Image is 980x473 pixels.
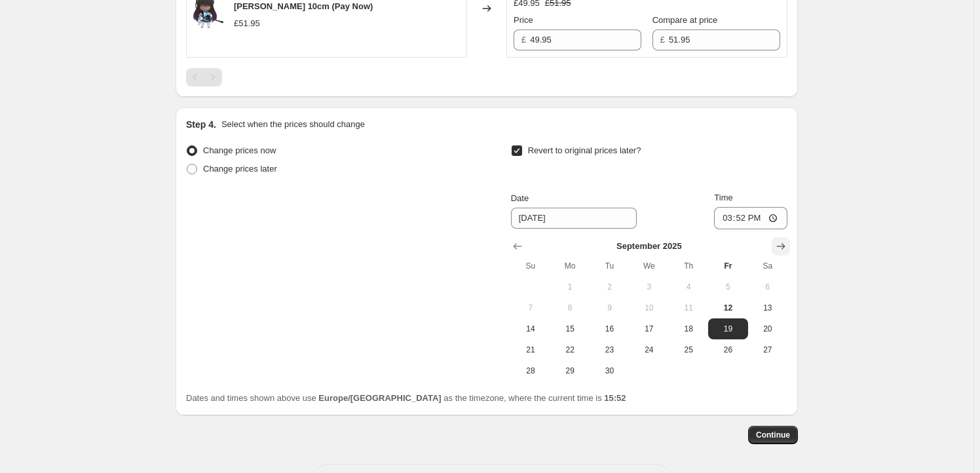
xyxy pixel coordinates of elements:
[753,282,782,292] span: 6
[635,261,664,271] span: We
[516,324,545,334] span: 14
[186,118,216,131] h2: Step 4.
[635,282,664,292] span: 3
[186,68,222,86] nav: Pagination
[511,193,529,203] span: Date
[748,276,787,297] button: Saturday September 6 2025
[630,255,669,276] th: Wednesday
[674,324,703,334] span: 18
[674,303,703,313] span: 11
[604,393,626,403] b: 15:52
[556,282,584,292] span: 1
[318,393,441,403] b: Europe/[GEOGRAPHIC_DATA]
[669,297,708,318] button: Thursday September 11 2025
[595,282,624,292] span: 2
[556,324,584,334] span: 15
[708,255,747,276] th: Friday
[674,282,703,292] span: 4
[221,118,365,131] p: Select when the prices should change
[550,339,590,360] button: Monday September 22 2025
[713,282,742,292] span: 5
[714,193,732,202] span: Time
[635,345,664,355] span: 24
[595,366,624,376] span: 30
[511,255,550,276] th: Sunday
[511,360,550,381] button: Sunday September 28 2025
[590,276,629,297] button: Tuesday September 2 2025
[753,324,782,334] span: 20
[635,303,664,313] span: 10
[674,261,703,271] span: Th
[714,207,787,229] input: 12:00
[669,276,708,297] button: Thursday September 4 2025
[511,208,637,229] input: 9/12/2025
[753,345,782,355] span: 27
[550,297,590,318] button: Monday September 8 2025
[669,318,708,339] button: Thursday September 18 2025
[713,324,742,334] span: 19
[590,318,629,339] button: Tuesday September 16 2025
[630,318,669,339] button: Wednesday September 17 2025
[772,237,790,255] button: Show next month, October 2025
[516,345,545,355] span: 21
[521,35,526,45] span: £
[590,255,629,276] th: Tuesday
[514,15,533,25] span: Price
[595,324,624,334] span: 16
[516,303,545,313] span: 7
[652,15,718,25] span: Compare at price
[550,318,590,339] button: Monday September 15 2025
[556,345,584,355] span: 22
[550,360,590,381] button: Monday September 29 2025
[590,297,629,318] button: Tuesday September 9 2025
[748,339,787,360] button: Saturday September 27 2025
[234,18,260,28] span: £51.95
[590,360,629,381] button: Tuesday September 30 2025
[556,261,584,271] span: Mo
[556,303,584,313] span: 8
[595,303,624,313] span: 9
[708,276,747,297] button: Friday September 5 2025
[511,297,550,318] button: Sunday September 7 2025
[756,430,790,440] span: Continue
[511,318,550,339] button: Sunday September 14 2025
[203,164,277,174] span: Change prices later
[511,339,550,360] button: Sunday September 21 2025
[669,255,708,276] th: Thursday
[595,261,624,271] span: Tu
[630,276,669,297] button: Wednesday September 3 2025
[556,366,584,376] span: 29
[595,345,624,355] span: 23
[669,339,708,360] button: Thursday September 25 2025
[708,297,747,318] button: Today Friday September 12 2025
[713,261,742,271] span: Fr
[713,345,742,355] span: 26
[748,318,787,339] button: Saturday September 20 2025
[550,276,590,297] button: Monday September 1 2025
[528,145,641,155] span: Revert to original prices later?
[753,261,782,271] span: Sa
[630,339,669,360] button: Wednesday September 24 2025
[635,324,664,334] span: 17
[660,35,665,45] span: £
[590,339,629,360] button: Tuesday September 23 2025
[203,145,276,155] span: Change prices now
[508,237,527,255] button: Show previous month, August 2025
[748,255,787,276] th: Saturday
[674,345,703,355] span: 25
[516,261,545,271] span: Su
[748,297,787,318] button: Saturday September 13 2025
[748,426,798,444] button: Continue
[708,318,747,339] button: Friday September 19 2025
[186,393,626,403] span: Dates and times shown above use as the timezone, where the current time is
[630,297,669,318] button: Wednesday September 10 2025
[713,303,742,313] span: 12
[753,303,782,313] span: 13
[708,339,747,360] button: Friday September 26 2025
[550,255,590,276] th: Monday
[516,366,545,376] span: 28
